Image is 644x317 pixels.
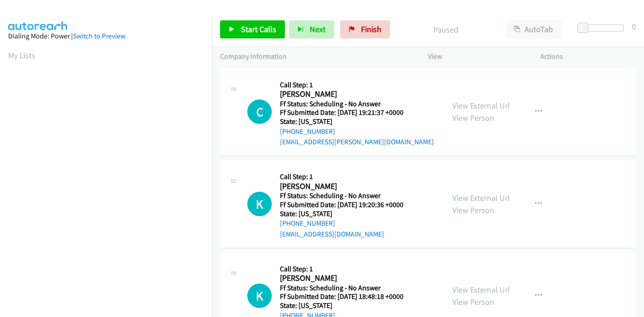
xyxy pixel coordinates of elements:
[247,99,272,124] h1: C
[452,193,510,203] a: View External Url
[452,205,494,215] a: View Person
[582,24,624,32] div: Delay between calls (in seconds)
[505,20,562,38] button: AutoTab
[361,24,381,34] span: Finish
[220,20,285,38] a: Start Calls
[452,113,494,123] a: View Person
[452,297,494,307] a: View Person
[247,284,272,308] h1: K
[452,284,510,295] a: View External Url
[280,99,434,109] h5: Ff Status: Scheduling - No Answer
[73,32,125,40] a: Switch to Preview
[247,192,272,216] div: The call is yet to be attempted
[241,24,276,34] span: Start Calls
[280,191,415,200] h5: Ff Status: Scheduling - No Answer
[280,273,415,284] h2: [PERSON_NAME]
[247,284,272,308] div: The call is yet to be attempted
[289,20,334,38] button: Next
[280,127,335,136] a: [PHONE_NUMBER]
[280,209,415,218] h5: State: [US_STATE]
[428,51,524,62] p: View
[247,192,272,216] h1: K
[280,292,415,301] h5: Ff Submitted Date: [DATE] 18:48:18 +0000
[280,219,335,227] a: [PHONE_NUMBER]
[310,24,326,34] span: Next
[632,20,636,33] div: 0
[280,230,384,238] a: [EMAIL_ADDRESS][DOMAIN_NAME]
[280,89,415,99] h2: [PERSON_NAME]
[280,108,434,117] h5: Ff Submitted Date: [DATE] 19:21:37 +0000
[340,20,390,38] a: Finish
[280,284,415,293] h5: Ff Status: Scheduling - No Answer
[8,50,35,61] a: My Lists
[540,51,636,62] p: Actions
[220,51,412,62] p: Company Information
[280,265,415,274] h5: Call Step: 1
[247,99,272,124] div: The call is yet to be attempted
[280,172,415,181] h5: Call Step: 1
[280,200,415,209] h5: Ff Submitted Date: [DATE] 19:20:36 +0000
[280,117,434,126] h5: State: [US_STATE]
[8,31,204,42] div: Dialing Mode: Power |
[280,137,434,146] a: [EMAIL_ADDRESS][PERSON_NAME][DOMAIN_NAME]
[280,181,415,192] h2: [PERSON_NAME]
[280,301,415,310] h5: State: [US_STATE]
[452,100,510,111] a: View External Url
[402,24,489,36] p: Paused
[280,80,434,90] h5: Call Step: 1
